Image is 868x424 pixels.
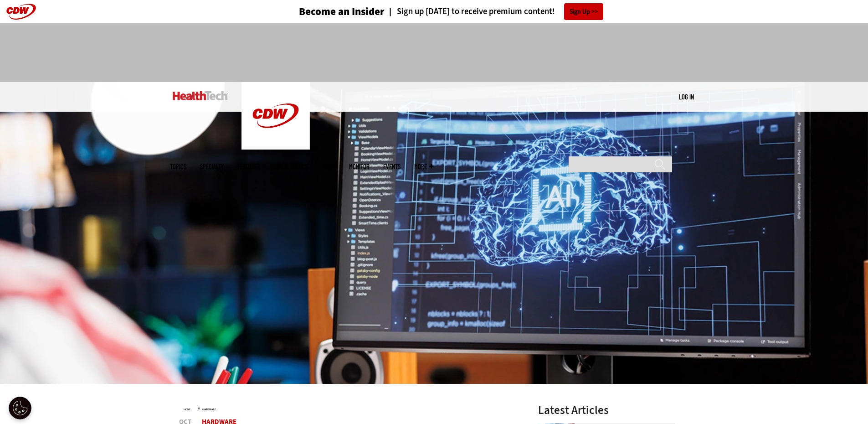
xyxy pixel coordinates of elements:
div: Cookie Settings [9,397,31,419]
div: User menu [679,92,694,102]
span: Specialty [200,163,224,170]
a: Tips & Tactics [273,163,308,170]
a: Log in [679,93,694,101]
a: CDW [241,142,310,152]
a: Features [237,163,260,170]
iframe: advertisement [268,32,600,73]
img: Home [241,82,310,150]
h3: Become an Insider [299,6,385,17]
a: Home [184,408,190,411]
span: Topics [170,163,186,170]
button: Open Preferences [9,397,31,419]
a: Become an Insider [265,6,385,17]
a: Sign Up [564,3,603,20]
a: MonITor [349,163,370,170]
a: Events [383,163,401,170]
a: Hardware [202,408,216,411]
div: » [184,404,514,412]
img: Home [173,91,228,100]
a: Sign up [DATE] to receive premium content! [385,7,555,16]
h3: Latest Articles [538,404,675,416]
a: Video [322,163,335,170]
span: More [414,163,433,170]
